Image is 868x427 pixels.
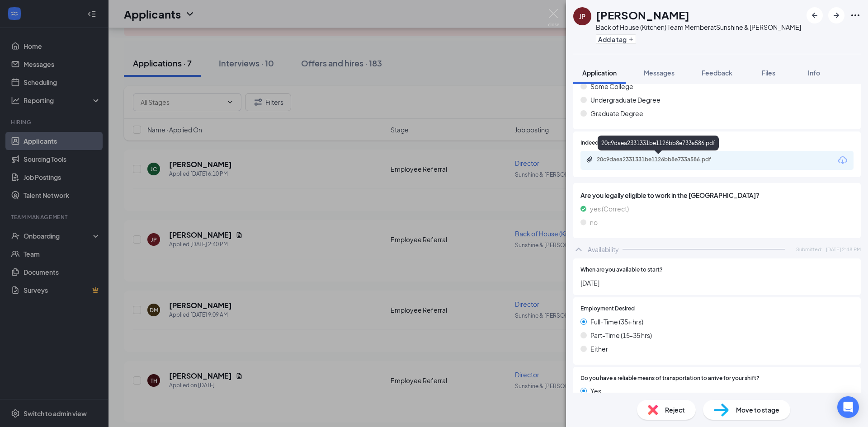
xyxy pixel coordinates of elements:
span: Submitted: [796,245,822,253]
div: 20c9daea2331331be1126bb8e733a586.pdf [598,136,719,150]
div: Availability [588,245,619,254]
span: Reject [665,405,685,415]
span: Yes [590,386,601,396]
div: Open Intercom Messenger [837,396,859,418]
span: Undergraduate Degree [590,95,660,105]
span: Are you legally eligible to work in the [GEOGRAPHIC_DATA]? [580,190,854,200]
svg: Ellipses [850,10,861,21]
span: Do you have a reliable means of transportation to arrive for your shift? [580,374,759,383]
span: [DATE] [580,278,854,288]
button: ArrowRight [828,7,844,23]
span: Application [582,69,617,77]
button: ArrowLeftNew [807,7,823,23]
span: [DATE] 2:48 PM [826,245,861,253]
svg: ArrowRight [831,10,842,21]
div: 20c9daea2331331be1126bb8e733a586.pdf [597,156,723,163]
span: Messages [644,69,675,77]
span: Feedback [702,69,732,77]
span: Files [762,69,775,77]
span: yes (Correct) [590,204,629,214]
div: Back of House (Kitchen) Team Member at Sunshine & [PERSON_NAME] [596,23,801,32]
span: When are you available to start? [580,266,663,274]
button: PlusAdd a tag [596,34,636,44]
span: Info [808,69,820,77]
span: Move to stage [736,405,779,415]
span: Either [590,344,608,354]
a: Paperclip20c9daea2331331be1126bb8e733a586.pdf [586,156,732,164]
span: Employment Desired [580,305,635,313]
svg: Download [837,155,848,166]
svg: Plus [628,37,634,42]
h1: [PERSON_NAME] [596,7,689,23]
span: Full-Time (35+ hrs) [590,317,643,327]
span: Some College [590,81,633,91]
svg: Paperclip [586,156,593,163]
span: Part-Time (15-35 hrs) [590,330,652,340]
span: Indeed Resume [580,139,620,147]
div: JP [579,12,585,21]
svg: ArrowLeftNew [809,10,820,21]
span: Graduate Degree [590,108,643,118]
span: no [590,217,598,227]
svg: ChevronUp [573,244,584,255]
